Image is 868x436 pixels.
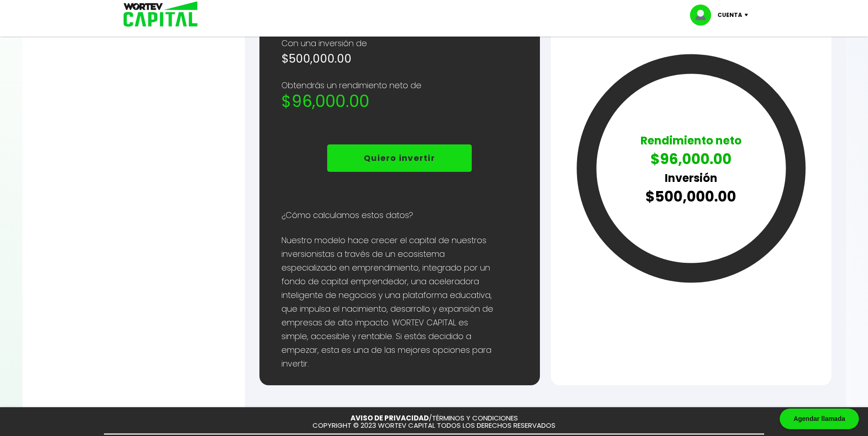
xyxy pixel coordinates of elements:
[641,186,742,207] p: $500,000.00
[313,422,555,430] p: COPYRIGHT © 2023 WORTEV CAPITAL TODOS LOS DERECHOS RESERVADOS
[281,234,494,371] p: Nuestro modelo hace crecer el capital de nuestros inversionistas a través de un ecosistema especi...
[641,133,742,149] p: Rendimiento neto
[350,413,429,423] a: AVISO DE PRIVACIDAD
[742,14,755,16] img: icon-down
[432,413,518,423] a: TÉRMINOS Y CONDICIONES
[641,170,742,186] p: Inversión
[281,37,518,50] p: Con una inversión de
[780,409,859,429] div: Agendar llamada
[364,151,435,165] p: Quiero invertir
[717,8,742,22] p: Cuenta
[281,208,518,222] p: ¿Cómo calculamos estos datos?
[690,5,717,26] img: profile-image
[281,79,518,92] p: Obtendrás un rendimiento neto de
[327,144,472,172] button: Quiero invertir
[281,50,518,68] h5: $500,000.00
[281,92,518,111] h2: $96,000.00
[641,149,742,170] p: $96,000.00
[350,415,518,422] p: /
